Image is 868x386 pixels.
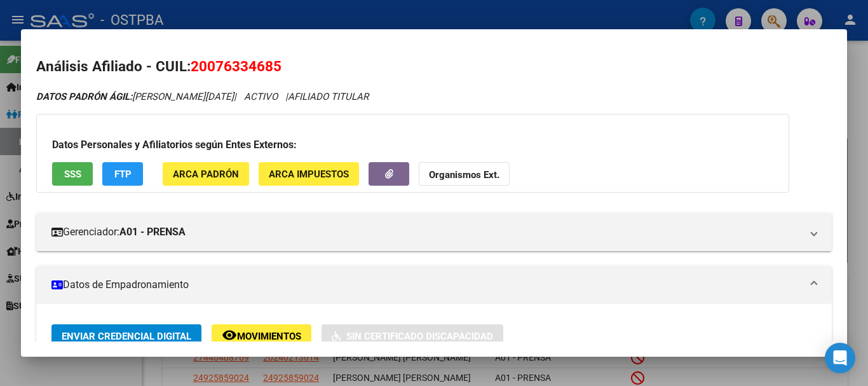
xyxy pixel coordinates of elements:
strong: A01 - PRENSA [119,224,186,240]
i: | ACTIVO | [36,91,369,102]
span: [PERSON_NAME][DATE] [36,91,234,102]
button: FTP [102,162,143,186]
mat-panel-title: Gerenciador: [51,224,801,240]
h3: Datos Personales y Afiliatorios según Entes Externos: [52,137,773,153]
span: FTP [114,169,132,180]
span: Sin Certificado Discapacidad [346,331,493,342]
button: ARCA Padrón [163,162,249,186]
mat-expansion-panel-header: Datos de Empadronamiento [36,266,832,304]
mat-icon: remove_red_eye [222,327,237,343]
div: Open Intercom Messenger [825,343,855,373]
mat-panel-title: Datos de Empadronamiento [51,277,801,293]
span: SSS [64,169,81,180]
button: Enviar Credencial Digital [51,324,201,348]
span: Movimientos [237,331,301,342]
button: Organismos Ext. [419,162,510,186]
span: Enviar Credencial Digital [62,331,191,342]
span: 20076334685 [191,58,281,74]
button: Movimientos [212,324,311,348]
span: AFILIADO TITULAR [288,91,369,102]
button: ARCA Impuestos [259,162,359,186]
strong: Organismos Ext. [429,169,499,181]
span: ARCA Impuestos [269,169,349,180]
strong: DATOS PADRÓN ÁGIL: [36,91,132,102]
span: ARCA Padrón [173,169,239,180]
button: SSS [52,162,93,186]
mat-expansion-panel-header: Gerenciador:A01 - PRENSA [36,213,832,251]
button: Sin Certificado Discapacidad [322,324,503,348]
h2: Análisis Afiliado - CUIL: [36,56,832,78]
